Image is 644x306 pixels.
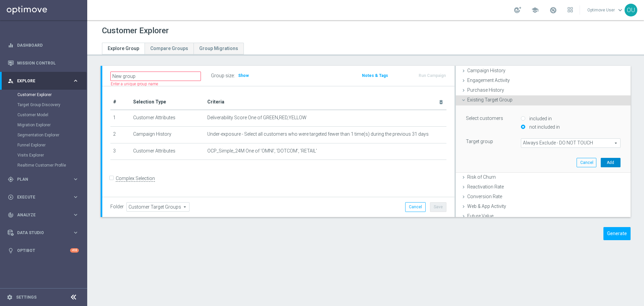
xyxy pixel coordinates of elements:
div: Segmentation Explorer [17,130,87,140]
label: Folder [110,204,124,210]
div: Dashboard [8,36,79,54]
a: Optimove Userkeyboard_arrow_down [587,5,625,15]
span: school [531,6,539,14]
button: play_circle_outline Execute keyboard_arrow_right [7,194,79,200]
a: Customer Model [17,112,70,118]
span: Web & App Activity [467,204,506,209]
button: Mission Control [7,60,79,66]
span: Criteria [207,99,224,104]
i: keyboard_arrow_right [72,229,79,236]
button: Data Studio keyboard_arrow_right [7,230,79,235]
a: Mission Control [17,54,79,72]
div: Data Studio [8,230,72,236]
a: Target Group Discovery [17,102,70,107]
label: Enter a unique group name [111,81,158,87]
span: Compare Groups [150,46,188,51]
button: Add [601,158,621,167]
label: included in [528,116,552,122]
i: person_search [8,78,14,84]
lable: Select customers [466,116,503,121]
i: keyboard_arrow_right [72,78,79,84]
td: 3 [110,143,130,160]
div: +10 [70,248,79,253]
a: Funnel Explorer [17,142,70,148]
span: Explore Group [108,46,139,51]
div: Customer Explorer [17,90,87,100]
button: track_changes Analyze keyboard_arrow_right [7,212,79,218]
div: OU [625,4,637,16]
a: Realtime Customer Profile [17,163,70,168]
span: Execute [17,195,72,199]
a: Optibot [17,242,70,259]
a: Customer Explorer [17,92,70,97]
button: Save [430,202,446,212]
button: Cancel [577,158,596,167]
span: Deliverability Score One of GREEN,RED,YELLOW [207,115,307,121]
span: Engagement Activity [467,78,510,83]
button: Generate [603,227,631,240]
span: keyboard_arrow_down [616,6,624,14]
div: Realtime Customer Profile [17,160,87,170]
span: Under-exposure - Select all customers who were targeted fewer than 1 time(s) during the previous ... [207,131,429,137]
i: track_changes [8,212,14,218]
label: Group size [211,73,234,79]
div: Mission Control [8,54,79,72]
label: : [234,73,235,79]
div: equalizer Dashboard [7,43,79,48]
i: delete_forever [438,99,444,105]
th: Selection Type [130,94,204,110]
i: keyboard_arrow_right [72,194,79,200]
a: Segmentation Explorer [17,132,70,138]
div: Target Group Discovery [17,100,87,110]
i: lightbulb [8,248,14,254]
input: Enter a name for this target group [110,72,201,81]
a: Settings [16,295,37,299]
div: Execute [8,194,72,200]
span: Future Value [467,213,493,219]
span: Risk of Churn [467,174,496,180]
td: 2 [110,127,130,143]
div: Explore [8,78,72,84]
i: play_circle_outline [8,194,14,200]
h1: Customer Explorer [102,26,169,36]
div: Analyze [8,212,72,218]
span: OCP_Simple_24M One of 'OMNI', 'DOTCOM', 'RETAIL' [207,148,317,154]
div: Funnel Explorer [17,140,87,150]
button: lightbulb Optibot +10 [7,248,79,253]
span: Explore [17,79,72,83]
span: Analyze [17,213,72,217]
a: Visits Explorer [17,152,70,158]
div: Customer Model [17,110,87,120]
div: Visits Explorer [17,150,87,160]
span: Plan [17,177,72,181]
span: Reactivation Rate [467,184,504,189]
div: person_search Explore keyboard_arrow_right [7,78,79,84]
span: Data Studio [17,231,72,235]
span: Campaign History [467,68,505,73]
a: Dashboard [17,36,79,54]
label: not included in [528,124,560,130]
td: Customer Attributes [130,143,204,160]
a: Migration Explorer [17,122,70,128]
td: Customer Attributes [130,110,204,127]
i: gps_fixed [8,176,14,182]
span: Existing Target Group [467,97,513,102]
span: Show [238,73,249,78]
i: equalizer [8,42,14,48]
div: Migration Explorer [17,120,87,130]
th: # [110,94,130,110]
span: Conversion Rate [467,194,502,199]
div: Plan [8,176,72,182]
button: Notes & Tags [361,72,389,79]
button: gps_fixed Plan keyboard_arrow_right [7,177,79,182]
td: 1 [110,110,130,127]
span: Group Migrations [199,46,238,51]
button: Cancel [405,202,426,212]
label: Complex Selection [116,175,155,182]
lable: Target group [466,139,493,144]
